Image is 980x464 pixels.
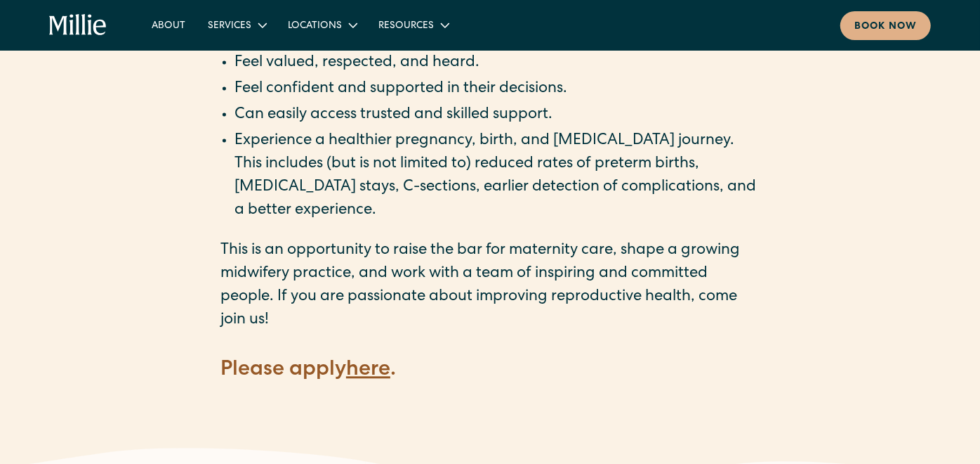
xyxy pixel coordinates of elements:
a: About [140,13,197,37]
div: Locations [277,13,367,37]
div: Resources [367,13,459,37]
p: ‍ [220,333,760,356]
div: Locations [288,19,342,34]
li: Experience a healthier pregnancy, birth, and [MEDICAL_DATA] journey. This includes (but is not li... [234,130,760,223]
strong: Please apply [220,360,346,381]
li: Feel valued, respected, and heard. [234,52,760,75]
div: Services [197,13,277,37]
a: Book now [840,11,931,40]
li: Feel confident and supported in their decisions. [234,78,760,101]
p: This is an opportunity to raise the bar for maternity care, shape a growing midwifery practice, a... [220,240,760,333]
strong: . [390,360,396,381]
div: Book now [854,20,917,34]
div: Services [208,19,251,34]
p: ‍ [220,385,760,408]
li: Can easily access trusted and skilled support. [234,104,760,127]
div: Resources [378,19,434,34]
a: here [346,360,390,381]
a: home [49,14,107,37]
